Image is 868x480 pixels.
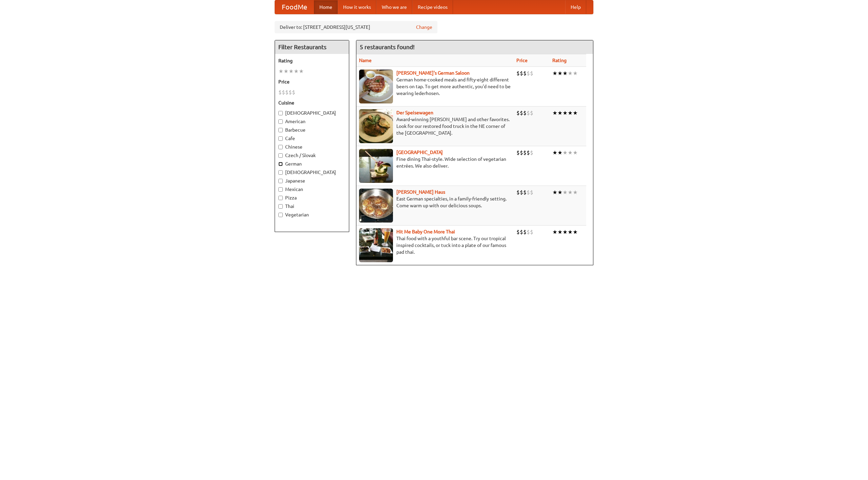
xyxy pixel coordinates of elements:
li: $ [530,228,533,236]
img: speisewagen.jpg [359,109,393,143]
li: $ [278,89,282,96]
input: Cafe [278,136,283,141]
li: $ [520,109,523,117]
a: Price [516,58,528,63]
li: $ [520,149,523,156]
a: [PERSON_NAME]'s German Saloon [396,70,470,76]
input: [DEMOGRAPHIC_DATA] [278,170,283,175]
a: Who we are [376,0,412,14]
li: $ [292,89,295,96]
a: FoodMe [275,0,314,14]
a: How it works [338,0,376,14]
li: ★ [557,149,563,156]
h5: Price [278,78,346,85]
a: Hit Me Baby One More Thai [396,229,455,234]
li: $ [523,189,527,196]
li: $ [282,89,285,96]
input: Czech / Slovak [278,153,283,158]
li: $ [530,149,533,156]
li: $ [527,149,530,156]
li: ★ [289,68,294,75]
li: $ [516,149,520,156]
li: ★ [568,189,573,196]
li: ★ [563,149,568,156]
li: ★ [552,109,557,117]
img: satay.jpg [359,149,393,183]
li: ★ [568,149,573,156]
li: ★ [552,149,557,156]
label: Czech / Slovak [278,152,346,159]
li: $ [520,189,523,196]
input: [DEMOGRAPHIC_DATA] [278,111,283,115]
h5: Cuisine [278,99,346,106]
label: Mexican [278,186,346,193]
li: ★ [573,189,578,196]
li: $ [285,89,289,96]
input: Chinese [278,145,283,149]
label: [DEMOGRAPHIC_DATA] [278,110,346,116]
li: ★ [563,70,568,77]
a: Name [359,58,372,63]
img: esthers.jpg [359,70,393,103]
input: Mexican [278,187,283,192]
li: $ [527,70,530,77]
input: Barbecue [278,128,283,132]
li: ★ [557,228,563,236]
div: Deliver to: [STREET_ADDRESS][US_STATE] [275,21,437,33]
li: ★ [552,228,557,236]
li: $ [527,109,530,117]
p: Fine dining Thai-style. Wide selection of vegetarian entrées. We also deliver. [359,156,511,169]
label: Cafe [278,135,346,142]
li: $ [530,189,533,196]
a: [GEOGRAPHIC_DATA] [396,150,443,155]
li: $ [520,228,523,236]
li: ★ [568,70,573,77]
ng-pluralize: 5 restaurants found! [360,44,415,50]
li: ★ [552,189,557,196]
li: $ [289,89,292,96]
li: $ [520,70,523,77]
p: Award-winning [PERSON_NAME] and other favorites. Look for our restored food truck in the NE corne... [359,116,511,136]
li: ★ [573,228,578,236]
li: ★ [573,109,578,117]
li: $ [530,109,533,117]
p: East German specialties, in a family-friendly setting. Come warm up with our delicious soups. [359,195,511,209]
label: Pizza [278,194,346,201]
li: ★ [563,109,568,117]
li: ★ [278,68,283,75]
p: Thai food with a youthful bar scene. Try our tropical inspired cocktails, or tuck into a plate of... [359,235,511,255]
li: $ [523,109,527,117]
input: Thai [278,204,283,209]
li: ★ [552,70,557,77]
h4: Filter Restaurants [275,40,349,54]
li: ★ [568,228,573,236]
label: American [278,118,346,125]
a: Recipe videos [412,0,453,14]
li: $ [523,228,527,236]
input: Vegetarian [278,213,283,217]
li: $ [516,189,520,196]
label: Chinese [278,143,346,150]
li: ★ [557,70,563,77]
li: $ [516,70,520,77]
a: Der Speisewagen [396,110,433,115]
a: Help [565,0,586,14]
li: $ [530,70,533,77]
li: ★ [557,109,563,117]
input: German [278,162,283,166]
input: American [278,119,283,124]
li: ★ [294,68,299,75]
li: $ [523,70,527,77]
li: ★ [283,68,289,75]
li: ★ [563,228,568,236]
label: [DEMOGRAPHIC_DATA] [278,169,346,176]
li: $ [523,149,527,156]
li: ★ [573,70,578,77]
img: babythai.jpg [359,228,393,262]
img: kohlhaus.jpg [359,189,393,223]
label: Vegetarian [278,211,346,218]
a: [PERSON_NAME] Haus [396,189,445,195]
